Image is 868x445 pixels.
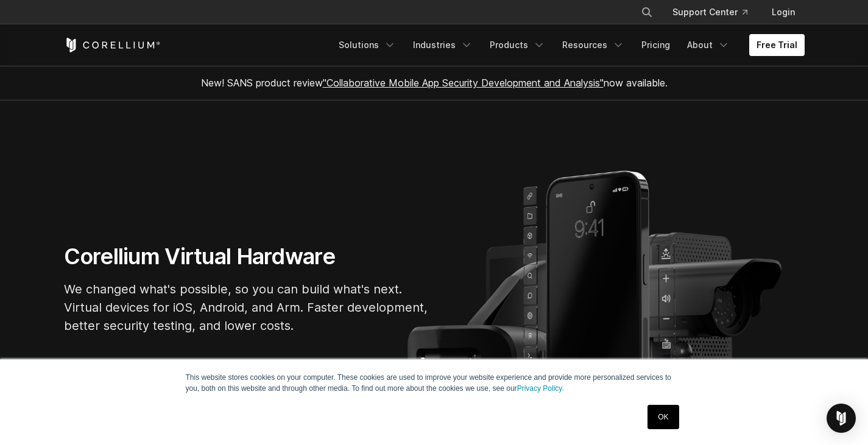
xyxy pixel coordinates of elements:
[555,34,632,56] a: Resources
[64,38,161,52] a: Corellium Home
[749,34,805,56] a: Free Trial
[634,34,677,56] a: Pricing
[762,1,805,23] a: Login
[186,372,683,394] p: This website stores cookies on your computer. These cookies are used to improve your website expe...
[331,34,805,56] div: Navigation Menu
[517,384,564,393] a: Privacy Policy.
[323,77,604,89] a: "Collaborative Mobile App Security Development and Analysis"
[663,1,757,23] a: Support Center
[626,1,805,23] div: Navigation Menu
[482,34,552,56] a: Products
[636,1,658,23] button: Search
[201,77,668,89] span: New! SANS product review now available.
[331,34,403,56] a: Solutions
[406,34,480,56] a: Industries
[64,280,429,335] p: We changed what's possible, so you can build what's next. Virtual devices for iOS, Android, and A...
[827,404,856,433] div: Open Intercom Messenger
[647,405,679,429] a: OK
[680,34,737,56] a: About
[64,243,429,270] h1: Corellium Virtual Hardware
